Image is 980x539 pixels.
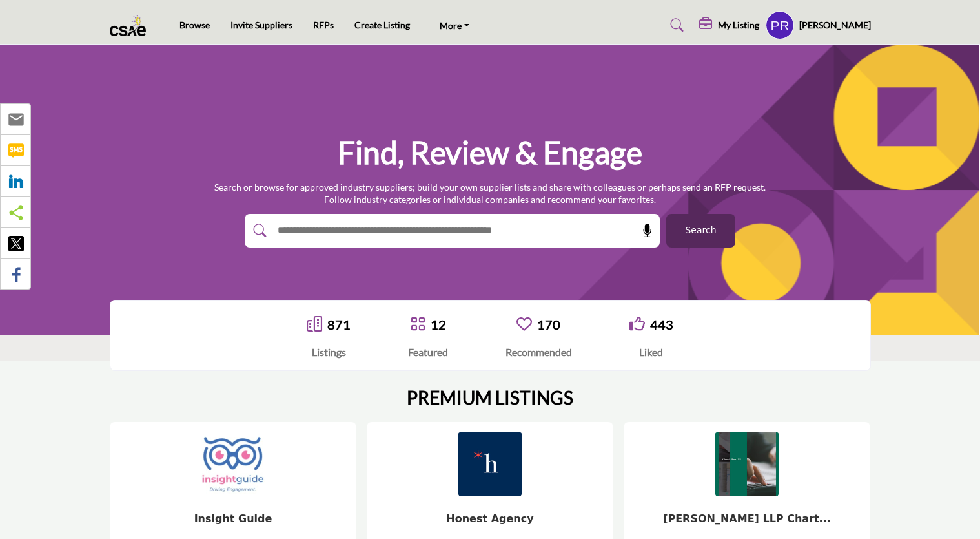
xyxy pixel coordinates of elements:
[799,19,871,32] h5: [PERSON_NAME]
[338,132,642,173] h1: Find, Review & Engage
[715,432,779,496] img: Kriens-LaRose LLP Chart...
[663,513,831,525] a: [PERSON_NAME] LLP Chart...
[407,387,573,409] h2: PREMIUM LISTINGS
[201,432,265,496] img: Insight Guide
[666,214,735,248] button: Search
[663,513,831,525] b: Kriens-LaRose LLP Chart...
[327,317,351,332] a: 871
[658,15,692,36] a: Search
[214,181,766,206] p: Search or browse for approved industry suppliers; build your own supplier lists and share with co...
[699,17,759,33] div: My Listing
[410,316,425,333] a: Go to Featured
[505,344,572,360] div: Recommended
[431,317,446,332] a: 12
[685,224,716,237] span: Search
[179,19,210,30] a: Browse
[458,432,522,496] img: Honest Agency
[629,344,673,360] div: Liked
[431,16,478,34] a: More
[408,344,448,360] div: Featured
[354,19,410,30] a: Create Listing
[313,19,334,30] a: RFPs
[446,513,533,525] a: Honest Agency
[629,316,645,332] i: Go to Liked
[537,317,560,332] a: 170
[230,19,292,30] a: Invite Suppliers
[110,15,153,36] img: Site Logo
[194,513,272,525] a: Insight Guide
[718,19,759,31] h5: My Listing
[516,316,532,333] a: Go to Recommended
[766,11,794,39] button: Show hide supplier dropdown
[650,317,673,332] a: 443
[307,344,351,360] div: Listings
